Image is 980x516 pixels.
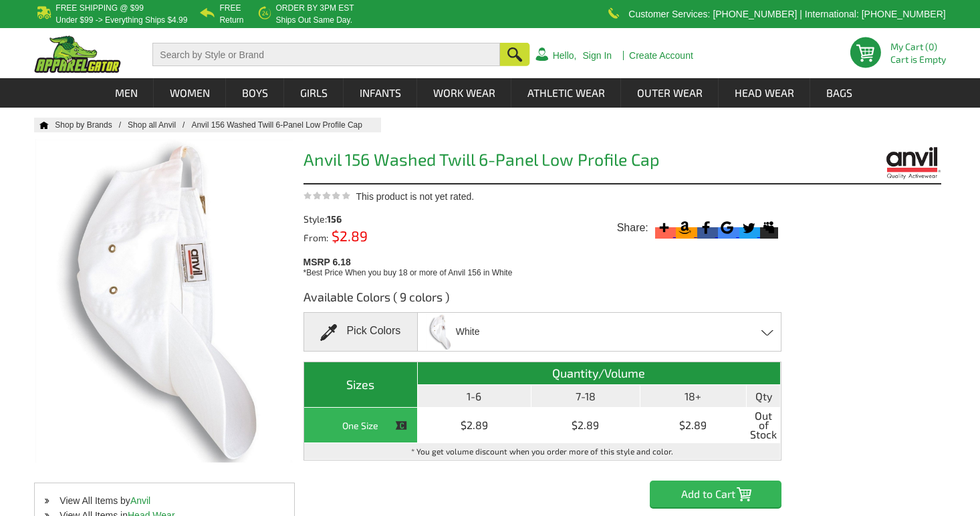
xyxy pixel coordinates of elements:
[227,78,283,108] a: Boys
[628,10,945,18] p: Customer Services: [PHONE_NUMBER] | International: [PHONE_NUMBER]
[303,253,787,279] div: MSRP 6.18
[328,227,368,244] span: $2.89
[128,120,191,130] a: Shop all Anvil
[418,78,511,108] a: Work Wear
[418,385,531,408] th: 1-6
[304,362,418,408] th: Sizes
[308,417,414,434] div: One Size
[152,43,499,66] input: Search by Style or Brand
[303,312,418,352] div: Pick Colors
[811,78,868,108] a: Bags
[219,16,243,24] p: Return
[55,16,187,24] p: under $99 -> everything ships $4.99
[303,151,782,172] h1: Anvil 156 Washed Twill 6-Panel Low Profile Cap
[890,55,946,64] span: Cart is Empty
[35,493,293,508] li: View All Items by
[719,78,810,108] a: Head Wear
[426,314,454,350] img: White
[303,289,782,312] h3: Available Colors ( 9 colors )
[750,411,777,439] span: Out of Stock
[531,385,640,408] th: 7-18
[303,268,513,277] span: *Best Price When you buy 18 or more of Anvil 156 in White
[617,221,648,235] span: Share:
[395,420,407,432] img: This item is CLOSEOUT!
[655,219,673,237] svg: More
[344,78,416,108] a: Infants
[583,51,612,60] a: Sign In
[130,495,150,506] a: Anvil
[739,219,757,237] svg: Twitter
[34,121,49,129] a: Home
[456,320,480,344] span: White
[154,78,225,108] a: Women
[191,120,375,130] a: Anvil 156 Washed Twill 6-Panel Low Profile Cap
[629,51,693,60] a: Create Account
[303,231,424,243] div: From:
[418,408,531,443] td: $2.89
[884,146,941,180] img: Anvil
[55,120,128,130] a: Shop by Brands
[304,443,781,460] td: * You get volume discount when you order more of this style and color.
[303,191,350,200] img: This product is not yet rated.
[553,51,577,60] a: Hello,
[512,78,620,108] a: Athletic Wear
[718,219,736,237] svg: Google Bookmark
[356,191,475,202] span: This product is not yet rated.
[531,408,640,443] td: $2.89
[34,35,121,73] img: ApparelGator
[327,213,342,225] span: 156
[640,385,747,408] th: 18+
[760,219,778,237] svg: Myspace
[890,42,941,51] li: My Cart (0)
[418,362,781,385] th: Quantity/Volume
[650,481,781,507] input: Add to Cart
[697,219,715,237] svg: Facebook
[275,16,354,24] p: ships out same day.
[285,78,343,108] a: Girls
[640,408,747,443] td: $2.89
[55,3,144,13] b: Free Shipping @ $99
[676,219,694,237] svg: Amazon
[747,385,781,408] th: Qty
[219,3,241,13] b: Free
[622,78,718,108] a: Outer Wear
[100,78,153,108] a: Men
[303,215,424,224] div: Style:
[275,3,354,13] b: Order by 3PM EST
